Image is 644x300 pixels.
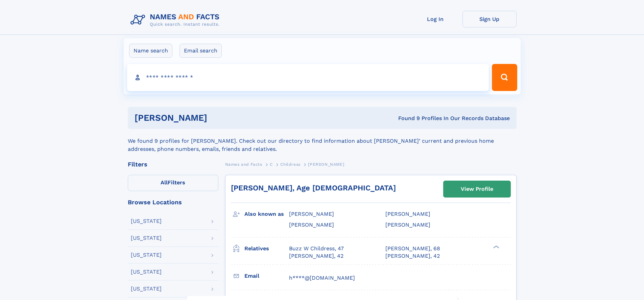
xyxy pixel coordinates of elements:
[225,160,262,168] a: Names and Facts
[385,252,440,260] a: [PERSON_NAME], 42
[128,199,218,205] div: Browse Locations
[129,44,172,58] label: Name search
[492,245,500,249] div: ❯
[408,11,462,27] a: Log In
[128,11,225,29] img: Logo Names and Facts
[444,181,510,197] a: View Profile
[231,184,396,192] a: [PERSON_NAME], Age [DEMOGRAPHIC_DATA]
[131,252,162,258] div: [US_STATE]
[303,115,510,122] div: Found 9 Profiles In Our Records Database
[128,129,517,153] div: We found 9 profiles for [PERSON_NAME]. Check out our directory to find information about [PERSON_...
[385,211,430,217] span: [PERSON_NAME]
[280,162,300,167] span: Childress
[289,211,334,217] span: [PERSON_NAME]
[131,269,162,275] div: [US_STATE]
[128,175,218,191] label: Filters
[244,270,289,282] h3: Email
[131,235,162,241] div: [US_STATE]
[244,243,289,254] h3: Relatives
[289,252,343,260] a: [PERSON_NAME], 42
[385,245,440,252] a: [PERSON_NAME], 68
[280,160,300,168] a: Childress
[135,114,303,122] h1: [PERSON_NAME]
[461,181,493,197] div: View Profile
[131,218,162,224] div: [US_STATE]
[308,162,344,167] span: [PERSON_NAME]
[161,179,168,186] span: All
[492,64,517,91] button: Search Button
[180,44,222,58] label: Email search
[270,160,273,168] a: C
[462,11,517,27] a: Sign Up
[244,208,289,220] h3: Also known as
[127,64,489,91] input: search input
[289,245,344,252] a: Buzz W Childress, 47
[270,162,273,167] span: C
[385,222,430,228] span: [PERSON_NAME]
[128,161,218,167] div: Filters
[131,286,162,292] div: [US_STATE]
[289,222,334,228] span: [PERSON_NAME]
